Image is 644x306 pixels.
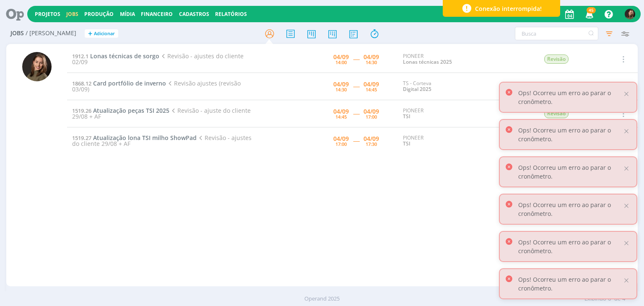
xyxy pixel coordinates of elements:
[366,60,377,65] div: 14:30
[403,86,431,93] a: Digital 2025
[22,52,52,81] img: J
[10,30,24,37] span: Jobs
[335,60,347,65] div: 14:00
[93,106,169,114] span: Atualização peças TSI 2025
[335,87,347,92] div: 14:30
[403,58,452,65] a: Lonas técnicas 2025
[544,109,569,118] span: Revisão
[403,140,410,147] a: TSI
[353,137,359,145] span: -----
[335,114,347,119] div: 14:45
[120,10,135,18] a: Mídia
[72,79,240,93] span: Revisão ajustes (revisão 03/09)
[518,275,622,293] p: Ops! Ocorreu um erro ao parar o cronômetro.
[84,10,114,18] a: Produção
[353,55,359,63] span: -----
[475,4,542,13] span: Conexão interrompida!
[72,52,88,60] span: 1912.1
[515,27,598,40] input: Busca
[403,135,489,147] div: PIONEER
[518,126,622,143] p: Ops! Ocorreu um erro ao parar o cronômetro.
[72,107,91,114] span: 1519.26
[625,9,635,19] img: J
[72,52,243,66] span: Revisão - ajustes do cliente 02/09
[518,163,622,181] p: Ops! Ocorreu um erro ao parar o cronômetro.
[366,87,377,92] div: 14:45
[179,10,209,18] span: Cadastros
[587,7,596,13] span: 45
[333,109,349,114] div: 04/09
[364,109,379,114] div: 04/09
[333,54,349,60] div: 04/09
[364,136,379,142] div: 04/09
[518,200,622,218] p: Ops! Ocorreu um erro ao parar o cronômetro.
[366,142,377,146] div: 17:30
[90,52,159,60] span: Lonas técnicas de sorgo
[403,108,489,120] div: PIONEER
[64,11,81,18] button: Jobs
[177,11,212,18] button: Cadastros
[93,79,166,87] span: Card portfólio de inverno
[366,114,377,119] div: 17:00
[403,80,489,93] div: TS - Corteva
[215,10,247,18] a: Relatórios
[82,11,116,18] button: Produção
[353,82,359,90] span: -----
[26,30,76,37] span: / [PERSON_NAME]
[35,10,60,18] a: Projetos
[518,238,622,255] p: Ops! Ocorreu um erro ao parar o cronômetro.
[72,106,169,114] a: 1519.26Atualização peças TSI 2025
[403,53,489,65] div: PIONEER
[544,54,569,64] span: Revisão
[72,134,91,142] span: 1519.27
[403,113,410,120] a: TSI
[72,79,166,87] a: 1868.12Card portfólio de inverno
[213,11,249,18] button: Relatórios
[364,54,379,60] div: 04/09
[624,7,636,21] button: J
[72,52,159,60] a: 1912.1Lonas técnicas de sorgo
[88,29,92,38] span: +
[333,81,349,87] div: 04/09
[138,11,175,18] button: Financeiro
[32,11,63,18] button: Projetos
[518,88,622,106] p: Ops! Ocorreu um erro ao parar o cronômetro.
[117,11,138,18] button: Mídia
[333,136,349,142] div: 04/09
[85,29,118,38] button: +Adicionar
[72,134,251,148] span: Revisão - ajustes do cliente 29/08 + AF
[72,134,197,142] a: 1519.27Atualização lona TSI milho ShowPad
[72,80,91,87] span: 1868.12
[94,31,115,36] span: Adicionar
[353,109,359,117] span: -----
[364,81,379,87] div: 04/09
[93,134,197,142] span: Atualização lona TSI milho ShowPad
[580,7,597,22] button: 45
[72,106,250,120] span: Revisão - ajuste do cliente 29/08 + AF
[141,10,173,18] a: Financeiro
[66,10,78,18] a: Jobs
[335,142,347,146] div: 17:00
